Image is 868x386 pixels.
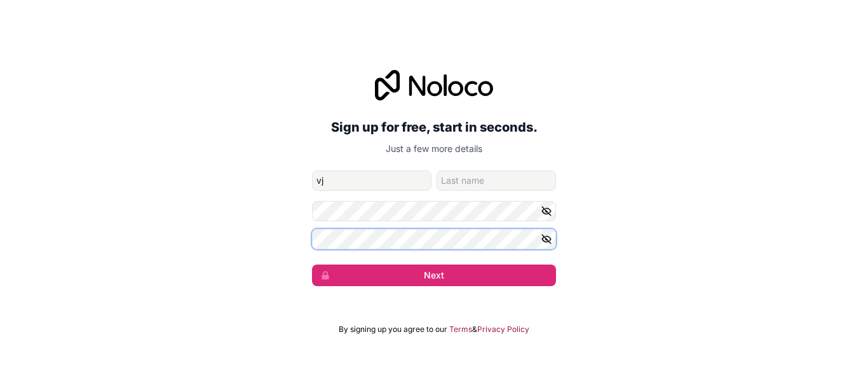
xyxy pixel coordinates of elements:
button: Next [312,265,556,286]
span: & [472,324,477,334]
h2: Sign up for free, start in seconds. [312,116,556,139]
input: Password [312,201,556,221]
a: Terms [449,324,472,334]
input: Confirm password [312,229,556,249]
input: family-name [437,170,556,191]
a: Privacy Policy [477,324,529,334]
span: By signing up you agree to our [339,324,447,334]
p: Just a few more details [312,142,556,155]
input: given-name [312,170,431,191]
